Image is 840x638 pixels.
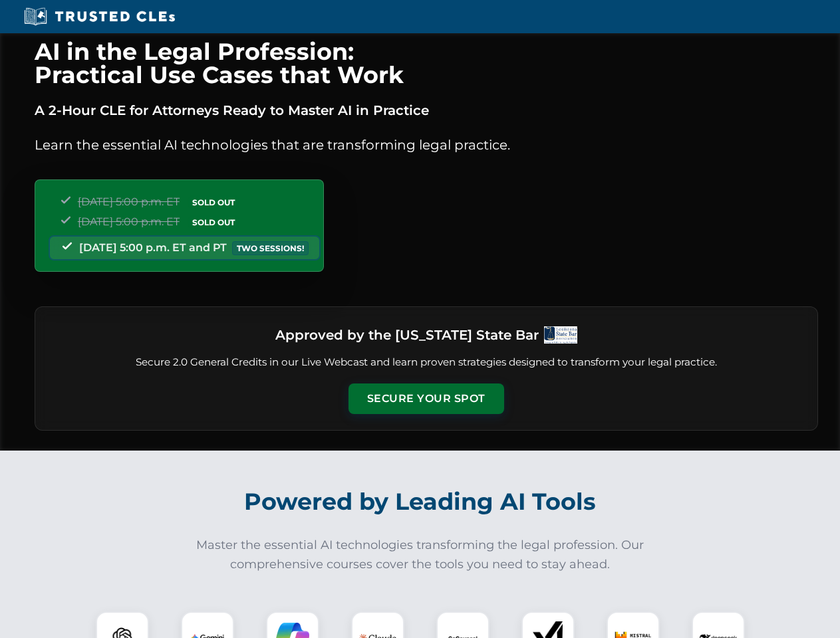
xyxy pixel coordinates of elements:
[78,195,180,208] span: [DATE] 5:00 p.m. ET
[188,536,653,574] p: Master the essential AI technologies transforming the legal profession. Our comprehensive courses...
[544,326,577,344] img: Logo
[52,478,789,525] h2: Powered by Leading AI Tools
[35,40,818,86] h1: AI in the Legal Profession: Practical Use Cases that Work
[188,195,239,209] span: SOLD OUT
[78,215,180,228] span: [DATE] 5:00 p.m. ET
[275,323,539,347] h3: Approved by the [US_STATE] State Bar
[35,100,818,121] p: A 2-Hour CLE for Attorneys Ready to Master AI in Practice
[20,7,179,27] img: Trusted CLEs
[188,215,239,229] span: SOLD OUT
[51,355,801,370] p: Secure 2.0 General Credits in our Live Webcast and learn proven strategies designed to transform ...
[35,134,818,156] p: Learn the essential AI technologies that are transforming legal practice.
[349,383,504,414] button: Secure Your Spot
